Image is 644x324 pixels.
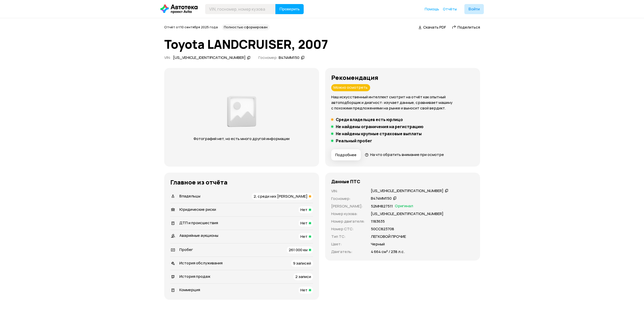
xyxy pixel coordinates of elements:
[170,179,313,186] h3: Главное из отчёта
[331,84,370,91] div: Можно осмотреть
[331,234,365,239] p: Тип ТС :
[205,4,276,14] input: VIN, госномер, номер кузова
[464,4,484,14] button: Войти
[336,117,403,122] h5: Среди владельцев есть юрлицо
[279,55,299,60] div: В474ММ150
[300,234,307,239] span: Нет
[336,138,372,143] h5: Реальный пробег
[179,207,216,212] span: Юридические риски
[425,7,439,12] a: Помощь
[164,55,171,60] span: VIN :
[336,131,422,136] h5: Не найдены крупные страховые выплаты
[300,207,307,212] span: Нет
[275,4,304,14] button: Проверить
[371,219,385,224] p: 1183635
[371,203,393,209] p: 52МН827511
[331,196,365,201] p: Госномер :
[254,194,307,199] span: 2, среди них [PERSON_NAME]
[164,37,480,51] h1: Toyota LANDCRUISER, 2007
[179,260,223,266] span: История обслуживания
[289,247,307,252] span: 261 000 км
[418,25,446,30] a: Скачать PDF
[458,25,480,30] span: Поделиться
[300,287,307,293] span: Нет
[331,211,365,217] p: Номер кузова :
[173,55,246,60] div: [US_VEHICLE_IDENTIFICATION_NUMBER]
[331,226,365,232] p: Номер СТС :
[331,203,365,209] p: [PERSON_NAME] :
[371,249,405,254] p: 4 664 см³ / 238 л.с.
[371,226,394,232] p: 50СС823708
[370,152,444,157] span: На что обратить внимание при осмотре
[179,274,210,279] span: История продаж
[331,188,365,194] p: VIN :
[279,7,300,11] span: Проверить
[179,247,193,252] span: Пробег
[331,94,474,111] p: Наш искусственный интеллект смотрит на отчёт как опытный автоподборщик и диагност: изучает данные...
[189,136,295,142] p: Фотографий нет, но есть много другой информации
[331,219,365,224] p: Номер двигателя :
[179,193,200,199] span: Владельцы
[331,249,365,254] p: Двигатель :
[331,179,360,184] h4: Данные ПТС
[468,7,480,11] span: Войти
[179,233,218,238] span: Аварийные аукционы
[336,124,423,129] h5: Не найдены ограничения на регистрацию
[179,287,200,292] span: Коммерция
[371,188,443,194] div: [US_VEHICLE_IDENTIFICATION_NUMBER]
[293,261,311,266] span: 9 записей
[331,74,474,81] h3: Рекомендация
[300,220,307,226] span: Нет
[365,152,444,157] a: На что обратить внимание при осмотре
[226,93,257,130] img: d89e54fb62fcf1f0.png
[443,7,457,12] a: Отчёты
[371,241,385,247] p: Черный
[395,203,413,209] span: Оригинал
[222,24,270,30] div: Полностью сформирован
[452,25,480,30] a: Поделиться
[335,152,356,157] span: Подробнее
[331,149,361,160] button: Подробнее
[295,274,311,279] span: 2 записи
[371,196,392,201] div: В474ММ150
[371,234,406,239] p: ЛЕГКОВОЙ ПРОЧИЕ
[331,241,365,247] p: Цвет :
[179,220,218,225] span: ДТП и происшествия
[258,55,278,60] span: Госномер:
[371,211,443,217] p: [US_VEHICLE_IDENTIFICATION_NUMBER]
[164,25,218,29] span: Отчёт от 10 сентября 2025 года
[423,25,446,30] span: Скачать PDF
